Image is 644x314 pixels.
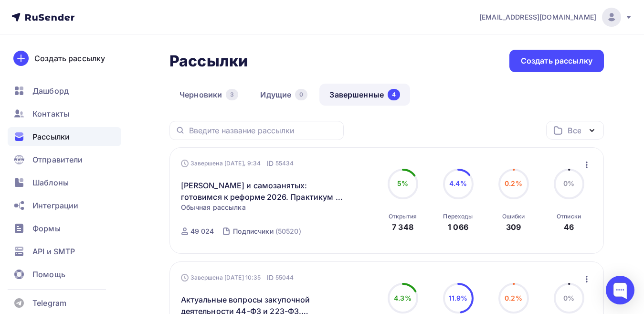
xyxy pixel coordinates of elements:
div: 0 [295,89,307,100]
span: 55044 [275,273,294,282]
input: Введите название рассылки [189,125,338,136]
div: Завершена [DATE], 9:34 [181,159,294,168]
div: Завершена [DATE] 10:35 [181,273,294,282]
span: 11.9% [449,294,468,302]
div: 46 [564,221,574,233]
a: Дашборд [8,81,121,100]
div: Все [568,125,581,136]
div: 3 [226,89,238,100]
span: 0% [563,294,574,302]
div: 309 [506,221,521,233]
span: Помощь [32,269,65,280]
a: Идущие0 [250,84,317,106]
a: [EMAIL_ADDRESS][DOMAIN_NAME] [479,8,633,27]
span: 5% [397,179,408,187]
button: Все [546,121,604,140]
div: Отписки [557,213,581,220]
span: ID [267,159,274,168]
a: Рассылки [8,127,121,146]
a: [PERSON_NAME] и самозанятых: готовимся к реформе 2026. Практикум в [GEOGRAPHIC_DATA] [181,180,345,203]
span: Рассылки [32,131,70,142]
span: Интеграции [32,200,78,211]
div: Создать рассылку [521,55,592,66]
a: Шаблоны [8,173,121,192]
span: 0% [563,179,574,187]
span: Дашборд [32,85,69,97]
div: Открытия [389,213,417,220]
span: Отправители [32,154,83,165]
a: Подписчики (50520) [232,224,302,239]
div: Ошибки [502,213,525,220]
span: Формы [32,223,61,234]
span: 4.4% [449,179,467,187]
span: Обычная рассылка [181,203,246,212]
a: Завершенные4 [319,84,410,106]
span: ID [267,273,274,282]
span: 55434 [275,159,294,168]
span: Шаблоны [32,177,69,188]
span: Контакты [32,108,69,119]
span: Telegram [32,297,66,309]
div: 7 348 [392,221,413,233]
span: 4.3% [394,294,412,302]
a: Отправители [8,150,121,169]
span: [EMAIL_ADDRESS][DOMAIN_NAME] [479,12,596,22]
div: 49 024 [190,227,214,236]
div: Подписчики [233,227,273,236]
span: API и SMTP [32,246,75,257]
span: 0.2% [505,179,522,187]
span: 0.2% [505,294,522,302]
div: (50520) [275,227,301,236]
a: Формы [8,219,121,238]
div: 1 066 [448,221,468,233]
a: Контакты [8,104,121,123]
a: Черновики3 [169,84,248,106]
div: Создать рассылку [34,53,105,64]
h2: Рассылки [169,52,248,71]
div: 4 [388,89,400,100]
div: Переходы [443,213,473,220]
